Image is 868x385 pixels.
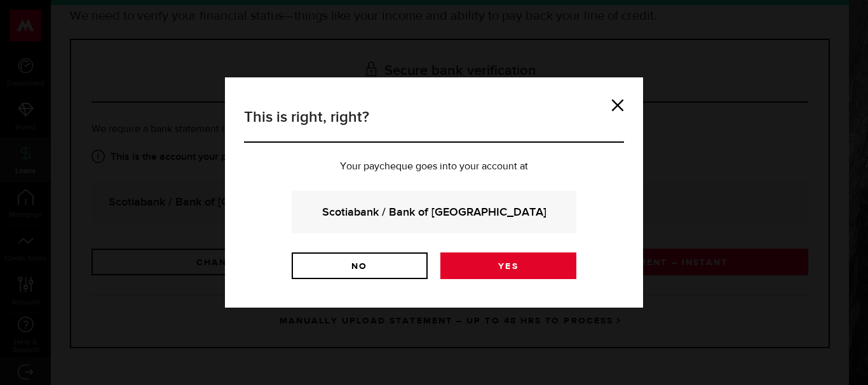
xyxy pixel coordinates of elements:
[292,252,428,279] a: No
[10,5,48,43] button: Open LiveChat chat widget
[309,204,559,221] strong: Scotiabank / Bank of [GEOGRAPHIC_DATA]
[244,162,624,172] p: Your paycheque goes into your account at
[440,252,576,279] a: Yes
[244,106,624,143] h3: This is right, right?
